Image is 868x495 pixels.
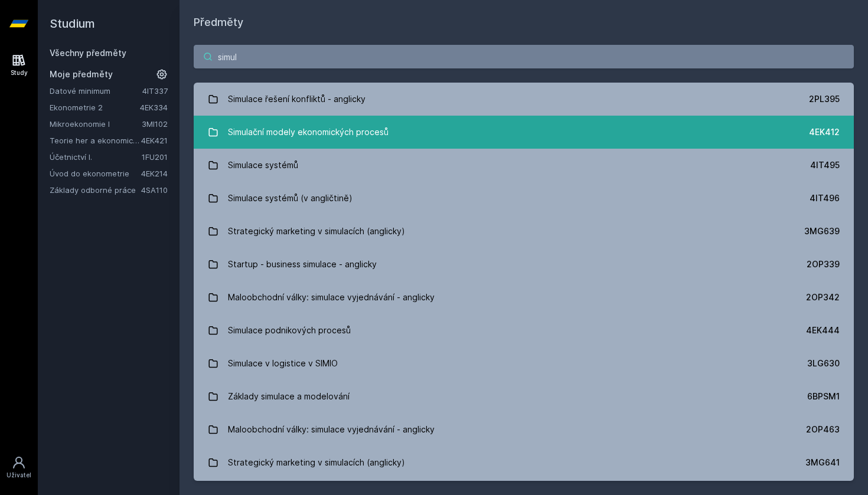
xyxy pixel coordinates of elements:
[228,219,405,243] div: Strategický marketing v simulacích (anglicky)
[194,14,854,31] h1: Předměty
[228,286,435,309] div: Maloobchodní války: simulace vyjednávání - anglicky
[194,380,854,413] a: Základy simulace a modelování 6BPSM1
[228,253,377,276] div: Startup - business simulace - anglicky
[2,450,35,486] a: Uživatel
[2,47,35,83] a: Study
[228,87,366,111] div: Simulace řešení konfliktů - anglicky
[142,119,168,129] a: 3MI102
[194,45,854,68] input: Název nebo ident předmětu…
[50,118,142,130] a: Mikroekonomie I
[142,152,168,162] a: 1FU201
[141,136,168,145] a: 4EK421
[194,446,854,479] a: Strategický marketing v simulacích (anglicky) 3MG641
[50,68,113,80] span: Moje předměty
[11,68,28,77] div: Study
[810,159,840,171] div: 4IT495
[50,85,142,97] a: Datové minimum
[228,385,350,408] div: Základy simulace a modelování
[194,149,854,182] a: Simulace systémů 4IT495
[50,168,141,179] a: Úvod do ekonometrie
[809,126,840,138] div: 4EK412
[809,93,840,105] div: 2PL395
[50,151,142,163] a: Účetnictví I.
[806,291,840,303] div: 2OP342
[6,471,31,480] div: Uživatel
[194,347,854,380] a: Simulace v logistice v SIMIO 3LG630
[141,169,168,178] a: 4EK214
[50,184,141,196] a: Základy odborné práce
[50,101,140,113] a: Ekonometrie 2
[807,358,840,369] div: 3LG630
[194,314,854,347] a: Simulace podnikových procesů 4EK444
[804,225,840,237] div: 3MG639
[50,48,126,58] a: Všechny předměty
[194,116,854,149] a: Simulační modely ekonomických procesů 4EK412
[228,153,298,177] div: Simulace systémů
[807,391,840,402] div: 6BPSM1
[141,185,168,195] a: 4SA110
[806,324,840,336] div: 4EK444
[142,86,168,96] a: 4IT337
[807,258,840,270] div: 2OP339
[194,182,854,215] a: Simulace systémů (v angličtině) 4IT496
[228,186,353,210] div: Simulace systémů (v angličtině)
[228,451,405,474] div: Strategický marketing v simulacích (anglicky)
[194,83,854,116] a: Simulace řešení konfliktů - anglicky 2PL395
[194,413,854,446] a: Maloobchodní války: simulace vyjednávání - anglicky 2OP463
[805,457,840,468] div: 3MG641
[194,215,854,248] a: Strategický marketing v simulacích (anglicky) 3MG639
[140,103,168,112] a: 4EK334
[228,319,351,342] div: Simulace podnikových procesů
[806,424,840,435] div: 2OP463
[194,281,854,314] a: Maloobchodní války: simulace vyjednávání - anglicky 2OP342
[228,418,435,441] div: Maloobchodní války: simulace vyjednávání - anglicky
[228,120,389,144] div: Simulační modely ekonomických procesů
[50,135,141,146] a: Teorie her a ekonomické rozhodování
[194,248,854,281] a: Startup - business simulace - anglicky 2OP339
[810,192,840,204] div: 4IT496
[228,352,338,375] div: Simulace v logistice v SIMIO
